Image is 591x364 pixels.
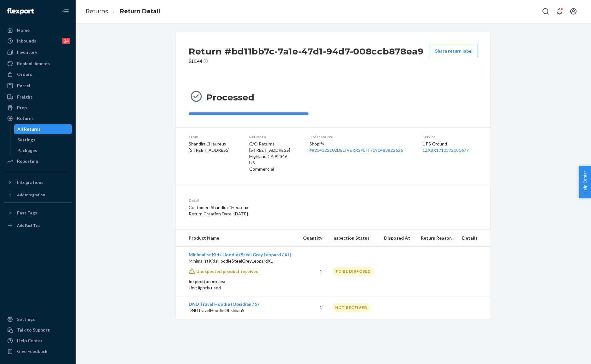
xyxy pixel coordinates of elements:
a: Freight [4,92,72,102]
div: NOT RECEIVED [332,303,370,312]
h2: Return #bd11bb7c-7a1e-47d1-94d7-008ccb878ea9 [189,45,424,58]
button: Open account menu [567,5,580,18]
th: Product Name [176,230,298,247]
th: Quantity [298,230,327,247]
td: 1 [298,247,327,296]
p: Inspection notes: [189,278,293,285]
a: Return Detail [120,8,160,15]
dt: Detail [189,198,363,203]
button: Share return label [430,45,478,57]
div: Home [17,27,30,33]
th: Inspection Status [327,230,379,247]
a: Settings [14,135,72,145]
div: Talk to Support [17,327,50,333]
a: Replenishments [4,59,72,69]
p: Customer: Shandira L'Heureux [189,204,363,211]
p: C/O Returns [249,141,300,147]
div: Freight [17,94,32,100]
dt: Return to [249,134,300,139]
h3: Processed [206,92,254,103]
div: Orders [17,71,32,77]
a: Prep [4,103,72,113]
span: Shandira L'Heureux [STREET_ADDRESS] [189,141,230,153]
p: Unit lightly used [189,285,293,291]
p: [STREET_ADDRESS] [249,147,300,153]
button: Help Center [579,166,591,198]
div: Inbounds [17,38,36,44]
button: Give Feedback [4,346,72,356]
div: All Returns [17,126,41,132]
a: Add Integration [4,190,72,200]
div: Parcel [17,82,30,89]
dt: Order source [309,134,412,139]
th: Disposed At [379,230,416,247]
a: Add Fast Tag [4,220,72,230]
div: Settings [17,137,35,143]
a: Inventory [4,47,72,57]
p: $10.44 [189,58,424,64]
a: Home [4,25,72,35]
div: Returns [17,115,34,122]
a: 1ZX8R1710372080677 [422,147,469,153]
a: Help Center [4,336,72,346]
button: Open notifications [553,5,566,18]
div: Help Center [17,338,43,344]
th: Return Reason [416,230,457,247]
div: TO BE DISPOSED [332,267,374,276]
div: Add Integration [17,192,45,197]
ol: breadcrumbs [81,2,165,21]
p: Highland , CA 92346 [249,153,300,160]
div: 24 [62,38,70,44]
a: Orders [4,69,72,79]
dt: Service [422,134,478,139]
button: Fast Tags [4,208,72,218]
button: Integrations [4,177,72,187]
strong: Commercial [249,166,274,172]
a: DND Travel Hoodie (Obsidian / S) [189,301,259,307]
a: Returns [86,8,108,15]
a: Reporting [4,156,72,166]
th: Details [457,230,491,247]
dt: From [189,134,239,139]
button: Open Search Box [539,5,552,18]
img: Flexport logo [7,8,34,14]
div: Prep [17,105,27,111]
a: Talk to Support [4,325,72,335]
a: ##254322102DELIVERRSPLIT7090483822636 [309,147,403,153]
p: US [249,160,300,166]
a: Parcel [4,81,72,91]
div: Add Fast Tag [17,223,40,228]
a: Settings [4,314,72,324]
span: UPS Ground [422,141,447,146]
div: Fast Tags [17,210,37,216]
a: Returns [4,113,72,123]
div: Give Feedback [17,348,48,355]
div: Shopify [309,141,412,153]
div: Inventory [17,49,37,55]
p: MinimalistKidsHoodieSteelGreyLeopardXL [189,258,293,264]
button: Close Navigation [59,5,72,18]
td: 1 [298,296,327,319]
p: DNDTravelHoodieObsidianS [189,307,293,314]
p: Return Creation Date : [DATE] [189,211,363,217]
span: Unexpected product received [196,269,259,274]
a: All Returns [14,124,72,134]
a: Inbounds24 [4,36,72,46]
a: Minimalist Kids Hoodie (Steel Grey Leopard / XL) [189,252,291,257]
div: Packages [17,147,37,154]
div: Integrations [17,179,43,185]
div: Settings [17,316,35,322]
div: Replenishments [17,60,50,67]
a: Packages [14,145,72,156]
div: Reporting [17,158,38,164]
